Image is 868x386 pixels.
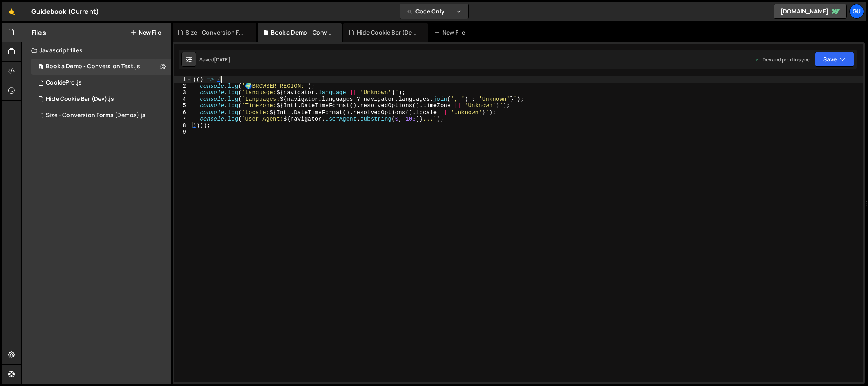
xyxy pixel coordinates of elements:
[214,56,230,63] div: [DATE]
[31,91,171,107] div: 16498/45674.js
[174,122,191,129] div: 8
[357,28,418,37] div: Hide Cookie Bar (Dev).js
[400,4,468,19] button: Code Only
[46,79,82,87] div: CookiePro.js
[46,63,140,70] div: Book a Demo - Conversion Test.js
[31,7,99,16] div: Guidebook (Current)
[31,28,46,37] h2: Files
[774,4,847,19] a: [DOMAIN_NAME]
[174,96,191,102] div: 4
[174,102,191,109] div: 5
[815,52,854,67] button: Save
[38,64,43,71] span: 2
[174,129,191,135] div: 9
[174,83,191,89] div: 2
[199,56,230,63] div: Saved
[22,42,171,59] div: Javascript files
[174,116,191,122] div: 7
[174,76,191,83] div: 1
[46,95,114,103] div: Hide Cookie Bar (Dev).js
[434,28,468,37] div: New File
[31,75,171,91] div: 16498/46866.js
[271,28,332,37] div: Book a Demo - Conversion Test.js
[2,2,22,21] a: 🤙
[186,28,247,37] div: Size - Conversion Forms (Demos).js
[849,4,864,19] a: Gu
[31,59,171,75] div: 16498/46815.js
[131,29,161,36] button: New File
[46,112,146,119] div: Size - Conversion Forms (Demos).js
[174,109,191,116] div: 6
[31,107,171,124] div: 16498/46882.js
[174,89,191,96] div: 3
[754,56,810,63] div: Dev and prod in sync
